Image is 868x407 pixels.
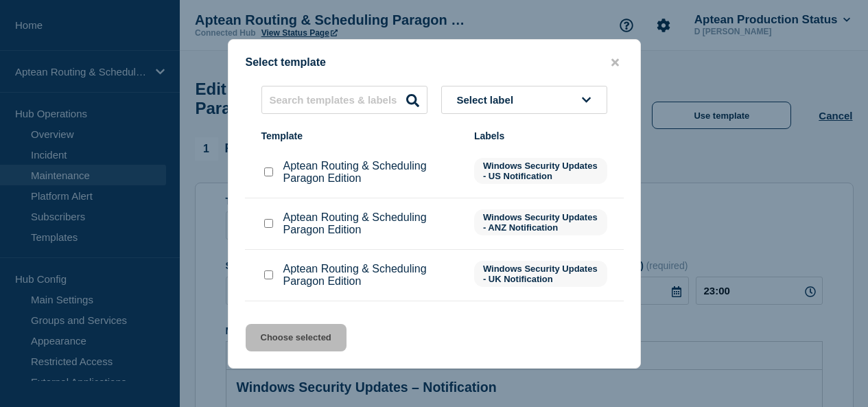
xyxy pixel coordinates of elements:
[283,160,460,185] p: Aptean Routing & Scheduling Paragon Edition
[283,211,460,236] p: Aptean Routing & Scheduling Paragon Edition
[283,263,460,288] p: Aptean Routing & Scheduling Paragon Edition
[441,86,607,114] button: Select label
[474,261,607,287] span: Windows Security Updates - UK Notification
[457,94,519,106] span: Select label
[264,270,273,279] input: Aptean Routing & Scheduling Paragon Edition checkbox
[474,209,607,235] span: Windows Security Updates - ANZ Notification
[228,56,640,69] div: Select template
[264,167,273,176] input: Aptean Routing & Scheduling Paragon Edition checkbox
[264,219,273,228] input: Aptean Routing & Scheduling Paragon Edition checkbox
[607,56,623,69] button: close button
[261,86,427,114] input: Search templates & labels
[474,158,607,184] span: Windows Security Updates - US Notification
[474,130,607,141] div: Labels
[261,130,460,141] div: Template
[246,324,347,351] button: Choose selected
